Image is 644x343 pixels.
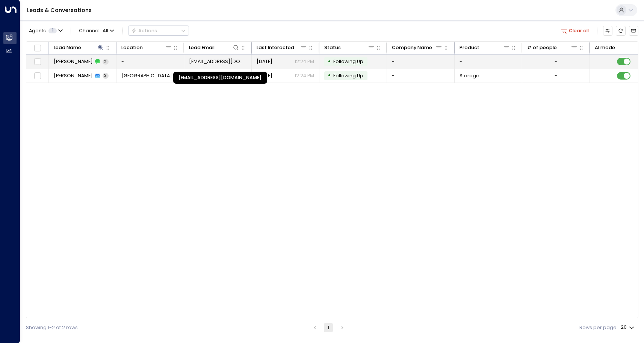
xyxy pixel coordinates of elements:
p: 12:24 PM [295,72,314,79]
div: • [328,56,331,68]
div: Product [460,44,511,52]
span: 1 [48,28,57,33]
span: 3 [103,73,109,78]
span: Agents [29,29,46,33]
div: Company Name [392,44,432,52]
div: Last Interacted [257,44,294,52]
td: - [116,55,184,69]
span: Toggle select row [33,72,42,80]
div: Lead Email [189,44,215,52]
button: Customize [603,26,612,35]
div: Product [460,44,479,52]
button: Actions [128,26,189,36]
span: Refresh [616,26,625,35]
div: - [555,72,557,79]
div: # of people [527,44,557,52]
button: Clear all [558,26,592,35]
div: [EMAIL_ADDRESS][DOMAIN_NAME] [173,72,267,84]
label: Rows per page: [579,324,618,331]
div: Lead Name [54,44,105,52]
span: Toggle select all [33,44,42,52]
button: Agents1 [26,26,65,35]
div: Actions [131,28,157,34]
span: Hannah Stocking [54,72,93,79]
div: 20 [621,322,636,332]
p: 12:24 PM [295,58,314,65]
nav: pagination navigation [310,323,348,332]
div: Company Name [392,44,443,52]
span: Space Station Shrewsbury [121,72,179,79]
div: Last Interacted [257,44,308,52]
div: Status [324,44,375,52]
span: Storage [460,72,479,79]
button: Archived Leads [629,26,638,35]
a: Leads & Conversations [27,6,92,14]
div: Location [121,44,143,52]
span: Toggle select row [33,57,42,66]
span: Aug 21, 2025 [257,58,272,65]
div: Location [121,44,172,52]
div: Status [324,44,341,52]
div: Lead Name [54,44,81,52]
span: Hannah Stocking [54,58,93,65]
div: AI mode [595,44,615,52]
div: # of people [527,44,578,52]
div: Button group with a nested menu [128,26,189,36]
div: Lead Email [189,44,240,52]
td: - [455,55,522,69]
span: Channel: [76,26,117,35]
div: - [555,58,557,65]
span: 2 [103,59,109,65]
span: Following Up [333,58,363,65]
td: - [387,69,455,83]
td: - [387,55,455,69]
div: Showing 1-2 of 2 rows [26,324,78,331]
button: Channel:All [76,26,117,35]
span: hannastocking0602@gmail.com [189,58,247,65]
div: • [328,70,331,81]
span: Following Up [333,72,363,79]
span: All [103,28,108,33]
button: page 1 [324,323,333,332]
